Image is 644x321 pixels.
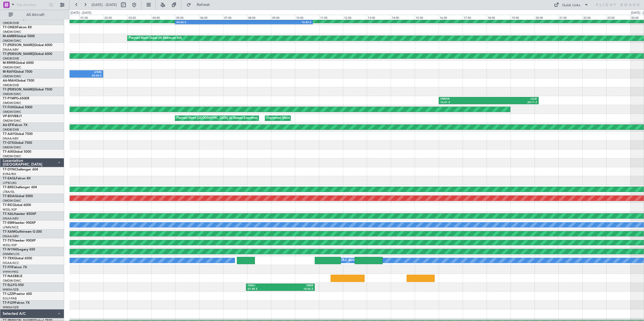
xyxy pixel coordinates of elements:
a: OMDB/DXB [3,57,19,61]
span: T7-EAGL [3,177,16,180]
span: T7-BDA [3,195,15,198]
div: 20:11 Z [489,101,537,104]
a: OMDW/DWC [3,65,21,69]
span: A6-MAH [3,79,16,82]
div: 05:00 [175,15,199,20]
div: 09:00 [271,15,295,20]
div: OMSJ [248,284,281,288]
a: OMDW/DWC [3,119,21,123]
a: A6-MAHGlobal 7500 [3,79,34,82]
a: OMDW/DWC [3,74,21,78]
div: 03:00 [127,15,151,20]
a: T7-NASBBJ2 [3,275,22,278]
span: M-AMBR [3,35,16,38]
span: T7-NAS [3,275,15,278]
a: LFMN/NCE [3,225,19,229]
a: DNAA/ABV [3,137,19,141]
a: T7-[PERSON_NAME]Global 7500 [3,88,52,91]
div: 16:01 Z [440,101,489,104]
span: T7-EMI [3,221,13,225]
a: T7-GTSGlobal 7500 [3,141,32,145]
span: M-RAFI [3,70,14,74]
a: T7-[PERSON_NAME]Global 6000 [3,53,52,56]
span: VP-BVV [3,115,14,118]
a: OMDB/DXB [3,128,19,132]
div: [DATE] - [DATE] [71,11,91,15]
button: Quick Links [551,1,591,9]
span: All Aircraft [14,13,57,17]
div: 07:58 Z [248,287,281,291]
span: T7-XAL [3,212,14,216]
div: 18:00 [487,15,511,20]
a: DNAA/ABV [3,48,19,52]
a: OMDB/DXB [3,83,19,87]
div: Planned Maint Dubai (Al Maktoum Intl) [129,34,182,42]
span: T7-P1MP [3,97,16,100]
div: 13:00 [367,15,391,20]
div: A/C Booked [342,256,359,264]
div: OMDW [440,97,489,101]
a: T7-TSTHawker 900XP [3,239,36,242]
span: T7-BRE [3,186,14,189]
span: T7-FHX [3,106,14,109]
a: T7-AIXGlobal 5000 [3,150,31,153]
a: M-RAFIGlobal 7500 [3,70,32,74]
a: T7-ONEXFalcon 8X [3,26,32,29]
span: T7-FFI [3,266,12,269]
a: T7-TRXGlobal 6500 [3,257,32,260]
div: 21:00 [558,15,582,20]
span: T7-ELLY [3,284,15,287]
div: 23:00 [606,15,630,20]
div: 07:00 [223,15,247,20]
a: A6-EFIFalcon 7X [3,124,27,127]
div: 05:00 Z [176,21,244,25]
span: T7-TST [3,239,13,242]
span: T7-[PERSON_NAME] [3,44,34,47]
a: T7-DYNChallenger 604 [3,168,38,171]
a: M-AMBRGlobal 5000 [3,35,35,38]
a: OMDW/DWC [3,199,21,203]
a: OMDW/DWC [3,92,21,96]
a: T7-BDAGlobal 5000 [3,195,33,198]
button: All Aircraft [6,11,58,19]
a: T7-AAYGlobal 7500 [3,132,33,136]
a: OMDW/DWC [3,279,21,283]
span: T7-XAM [3,230,15,233]
a: OMDW/DWC [3,110,21,114]
div: 08:00 [247,15,271,20]
a: OMDW/DWC [3,145,21,149]
span: T7-TRX [3,257,14,260]
span: A6-EFI [3,124,13,127]
a: T7-ELLYG-550 [3,284,24,287]
span: T7-AIX [3,150,13,153]
span: T7-GTS [3,141,14,145]
div: Unplanned Maint [GEOGRAPHIC_DATA] (Al Bateen Executive) [266,114,351,122]
a: DNAA/ABV [3,217,19,221]
a: LFPB/LBG [3,181,17,185]
span: T7-N1960 [3,248,18,251]
a: T7-FHXGlobal 5000 [3,106,32,109]
a: DNMM/LOS [3,252,19,256]
a: WSSL/XSP [3,243,17,247]
span: T7-[PERSON_NAME] [3,88,34,91]
div: 16:00 [439,15,463,20]
span: T7-RIC [3,204,13,207]
div: 17:00 [463,15,487,20]
div: 11:00 [319,15,343,20]
div: 22:00 [582,15,606,20]
div: Quick Links [562,3,580,8]
span: T7-DYN [3,168,15,171]
a: OMDB/DXB [3,21,19,25]
a: T7-XAMGulfstream G-200 [3,230,42,233]
a: WMSA/SZB [3,288,19,292]
a: T7-EMIHawker 900XP [3,221,36,225]
span: T7-AAY [3,132,14,136]
a: OMDW/DWC [3,154,21,158]
div: ORER [281,284,313,288]
span: [DATE] - [DATE] [92,2,117,7]
a: T7-EAGLFalcon 8X [3,177,31,180]
a: T7-LZZIPraetor 600 [3,292,32,296]
a: EVRA/RIX [3,172,16,176]
a: EGLF/FAB [3,296,17,301]
div: 04:00 [151,15,175,20]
